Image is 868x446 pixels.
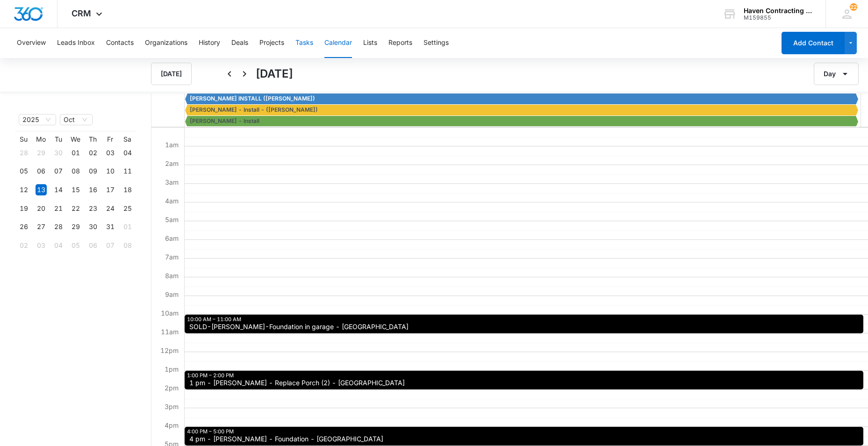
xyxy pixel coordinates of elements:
[36,203,47,214] div: 20
[15,236,32,255] td: 2025-11-02
[423,28,449,58] button: Settings
[162,365,181,373] span: 1pm
[87,147,99,158] div: 02
[72,8,91,18] span: CRM
[190,106,318,114] span: [PERSON_NAME] - Install - ([PERSON_NAME])
[122,165,133,177] div: 11
[231,28,248,58] button: Deals
[84,236,101,255] td: 2025-11-06
[190,117,259,125] span: [PERSON_NAME] - Install
[101,218,119,237] td: 2025-10-31
[101,135,119,144] th: Fr
[32,135,50,144] th: Mo
[105,240,116,251] div: 07
[850,3,857,11] span: 22
[87,240,99,251] div: 06
[187,316,244,324] div: 10:00 AM – 11:00 AM
[36,221,47,232] div: 27
[32,180,50,199] td: 2025-10-13
[145,28,187,58] button: Organizations
[32,144,50,162] td: 2025-09-29
[50,236,67,255] td: 2025-11-04
[187,94,856,103] div: CHERYL KAZLASKAS INSTALL (Jimmy)
[158,309,181,317] span: 10am
[17,28,46,58] button: Overview
[32,199,50,218] td: 2025-10-20
[163,159,181,167] span: 2am
[64,115,89,125] span: Oct
[105,147,116,158] div: 03
[163,234,181,242] span: 6am
[122,184,133,195] div: 18
[50,199,67,218] td: 2025-10-21
[151,63,192,85] button: [DATE]
[190,94,315,103] span: [PERSON_NAME] INSTALL ([PERSON_NAME])
[57,28,95,58] button: Leads Inbox
[162,403,181,410] span: 3pm
[36,184,47,195] div: 13
[53,147,64,158] div: 30
[163,197,181,205] span: 4am
[158,346,181,354] span: 12pm
[87,221,99,232] div: 30
[185,427,863,446] div: 4:00 PM – 5:00 PM: 4 pm - David Young - Foundation - Locust Grove
[18,203,29,214] div: 19
[163,253,181,261] span: 7am
[15,144,32,162] td: 2025-09-28
[189,380,405,386] span: 1 pm - [PERSON_NAME] - Replace Porch (2) - [GEOGRAPHIC_DATA]
[119,162,136,181] td: 2025-10-11
[101,199,119,218] td: 2025-10-24
[50,162,67,181] td: 2025-10-07
[36,147,47,158] div: 29
[32,236,50,255] td: 2025-11-03
[67,199,84,218] td: 2025-10-22
[101,144,119,162] td: 2025-10-03
[158,328,181,336] span: 11am
[101,236,119,255] td: 2025-11-07
[32,218,50,237] td: 2025-10-27
[163,290,181,298] span: 9am
[119,135,136,144] th: Sa
[122,147,133,158] div: 04
[388,28,412,58] button: Reports
[15,162,32,181] td: 2025-10-05
[185,371,863,389] div: 1:00 PM – 2:00 PM: 1 pm - James Manning - Replace Porch (2) - Batesville
[744,14,812,21] div: account id
[363,28,377,58] button: Lists
[122,221,133,232] div: 01
[185,315,863,333] div: 10:00 AM – 11:00 AM: SOLD-Dennis Luter-Foundation in garage - Batesville
[67,144,84,162] td: 2025-10-01
[87,203,99,214] div: 23
[295,28,313,58] button: Tasks
[105,165,116,177] div: 10
[70,184,81,195] div: 15
[162,384,181,392] span: 2pm
[15,218,32,237] td: 2025-10-26
[84,218,101,237] td: 2025-10-30
[67,236,84,255] td: 2025-11-05
[70,165,81,177] div: 08
[122,240,133,251] div: 08
[70,240,81,251] div: 05
[189,436,383,442] span: 4 pm - [PERSON_NAME] - Foundation - [GEOGRAPHIC_DATA]
[744,7,812,14] div: account name
[84,180,101,199] td: 2025-10-16
[87,184,99,195] div: 16
[15,180,32,199] td: 2025-10-12
[105,221,116,232] div: 31
[18,221,29,232] div: 26
[259,28,284,58] button: Projects
[18,240,29,251] div: 02
[15,199,32,218] td: 2025-10-19
[87,165,99,177] div: 09
[163,272,181,280] span: 8am
[187,106,856,114] div: Barbara Dennis - Install - (Chris)
[15,135,32,144] th: Su
[84,144,101,162] td: 2025-10-02
[53,221,64,232] div: 28
[84,162,101,181] td: 2025-10-09
[53,240,64,251] div: 04
[782,32,845,54] button: Add Contact
[187,372,236,380] div: 1:00 PM – 2:00 PM
[53,184,64,195] div: 14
